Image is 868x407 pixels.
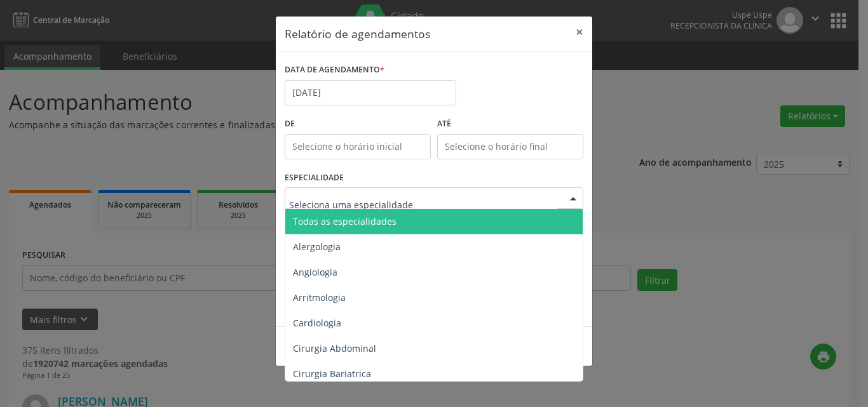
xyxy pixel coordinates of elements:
label: DATA DE AGENDAMENTO [285,60,384,80]
span: Arritmologia [293,291,346,304]
label: ATÉ [437,114,583,134]
button: Close [567,17,592,48]
input: Selecione o horário inicial [285,134,431,159]
label: De [285,114,431,134]
span: Angiologia [293,266,337,278]
span: Cirurgia Abdominal [293,342,376,354]
span: Alergologia [293,241,341,253]
span: Cirurgia Bariatrica [293,368,371,380]
input: Selecione o horário final [437,134,583,159]
h5: Relatório de agendamentos [285,25,430,42]
span: Cardiologia [293,317,341,329]
input: Selecione uma data ou intervalo [285,80,456,105]
input: Seleciona uma especialidade [289,192,557,217]
label: ESPECIALIDADE [285,168,344,188]
span: Todas as especialidades [293,215,397,227]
